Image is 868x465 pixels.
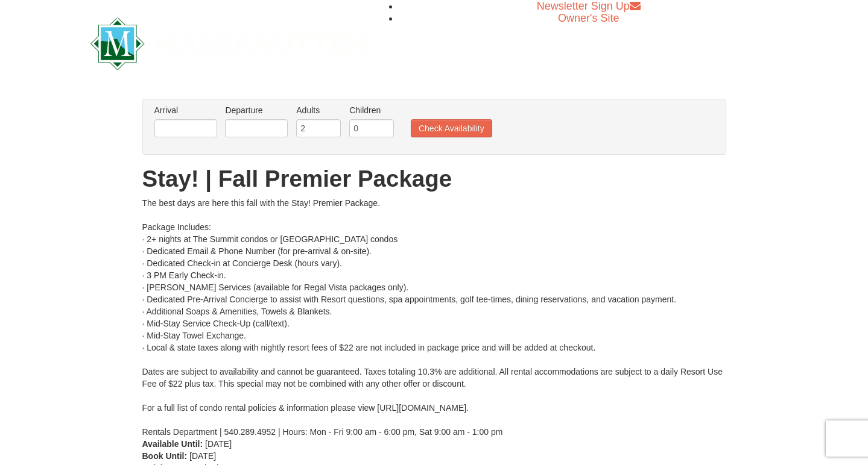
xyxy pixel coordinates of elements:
a: Massanutten Resort [90,28,367,56]
a: Owner's Site [558,12,619,24]
label: Adults [296,104,341,116]
strong: Book Until: [142,451,188,461]
label: Arrival [154,104,217,116]
div: The best days are here this fall with the Stay! Premier Package. Package Includes: · 2+ nights at... [142,197,726,438]
img: Massanutten Resort Logo [90,17,367,70]
h1: Stay! | Fall Premier Package [142,167,726,191]
strong: Available Until: [142,439,203,449]
span: [DATE] [189,451,216,461]
span: [DATE] [205,439,232,449]
button: Check Availability [411,119,492,137]
label: Children [349,104,394,116]
label: Departure [225,104,288,116]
